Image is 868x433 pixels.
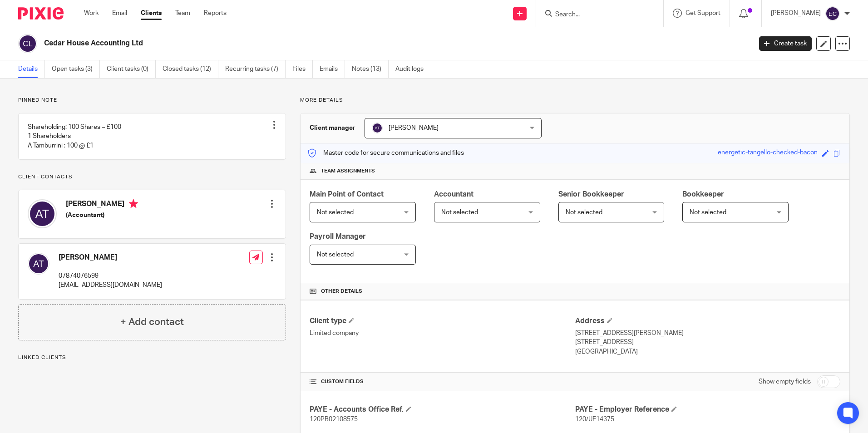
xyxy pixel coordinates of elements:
[120,315,184,329] h4: + Add contact
[310,378,575,385] h4: CUSTOM FIELDS
[321,167,375,175] span: Team assignments
[310,233,366,240] span: Payroll Manager
[575,329,840,338] p: [STREET_ADDRESS][PERSON_NAME]
[310,405,575,414] h4: PAYE - Accounts Office Ref.
[18,34,37,53] img: svg%3E
[317,251,354,258] span: Not selected
[44,39,605,48] h2: Cedar House Accounting Ltd
[759,377,811,386] label: Show empty fields
[307,148,464,157] p: Master code for secure communications and files
[175,9,190,18] a: Team
[18,354,286,361] p: Linked clients
[141,9,162,18] a: Clients
[434,191,473,198] span: Accountant
[204,9,227,18] a: Reports
[28,253,49,275] img: svg%3E
[84,9,99,18] a: Work
[59,280,162,290] p: [EMAIL_ADDRESS][DOMAIN_NAME]
[575,338,840,347] p: [STREET_ADDRESS]
[52,60,100,78] a: Open tasks (3)
[566,209,602,216] span: Not selected
[310,329,575,338] p: Limited company
[352,60,389,78] a: Notes (13)
[320,60,345,78] a: Emails
[575,316,840,326] h4: Address
[59,253,162,262] h4: [PERSON_NAME]
[395,60,430,78] a: Audit logs
[112,9,127,18] a: Email
[718,148,818,158] div: energetic-tangello-checked-bacon
[18,60,45,78] a: Details
[825,6,840,21] img: svg%3E
[575,405,840,414] h4: PAYE - Employer Reference
[18,173,286,181] p: Client contacts
[686,10,720,16] span: Get Support
[310,316,575,326] h4: Client type
[163,60,218,78] a: Closed tasks (12)
[18,97,286,104] p: Pinned note
[310,191,384,198] span: Main Point of Contact
[310,123,355,133] h3: Client manager
[129,199,138,208] i: Primary
[554,11,636,19] input: Search
[300,97,850,104] p: More details
[59,271,162,280] p: 07874076599
[107,60,156,78] a: Client tasks (0)
[575,347,840,356] p: [GEOGRAPHIC_DATA]
[372,123,383,133] img: svg%3E
[690,209,726,216] span: Not selected
[389,125,439,131] span: [PERSON_NAME]
[441,209,478,216] span: Not selected
[225,60,286,78] a: Recurring tasks (7)
[28,199,57,228] img: svg%3E
[66,211,138,220] h5: (Accountant)
[759,36,812,51] a: Create task
[682,191,724,198] span: Bookkeeper
[317,209,354,216] span: Not selected
[310,416,358,423] span: 120PB02108575
[558,191,624,198] span: Senior Bookkeeper
[66,199,138,211] h4: [PERSON_NAME]
[18,7,64,20] img: Pixie
[575,416,614,423] span: 120/UE14375
[321,288,362,295] span: Other details
[771,9,821,18] p: [PERSON_NAME]
[292,60,313,78] a: Files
